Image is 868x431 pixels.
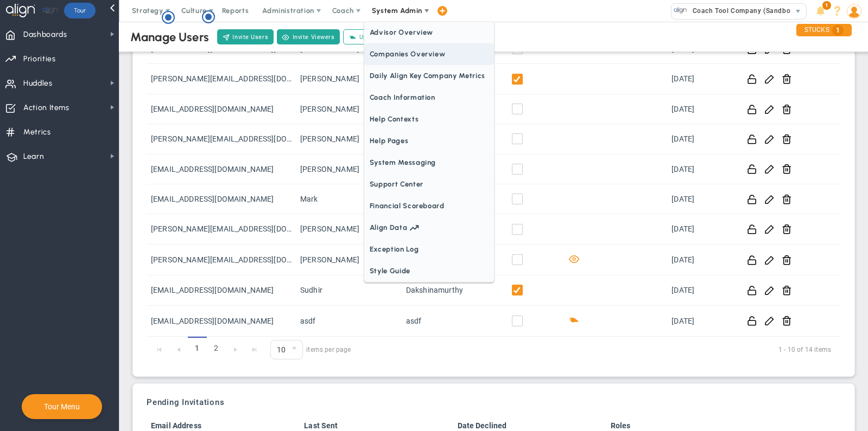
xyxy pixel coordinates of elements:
button: Edit User Info [764,315,775,326]
td: [PERSON_NAME][EMAIL_ADDRESS][DOMAIN_NAME] [147,245,296,275]
td: [PERSON_NAME][EMAIL_ADDRESS][DOMAIN_NAME] [147,214,296,244]
td: [DATE] [667,124,735,154]
td: [DATE] [667,64,735,94]
span: Action Items [23,97,69,119]
button: Edit User Info [764,163,775,175]
button: Edit User Info [764,194,775,205]
span: 1 - 10 of 14 items [364,343,831,356]
button: Remove user from company [782,73,792,85]
h3: Pending Invitations [147,397,841,407]
a: 2 [207,337,226,360]
button: Reset this password [747,285,757,296]
span: Huddles [23,72,53,95]
span: Update Coach [359,33,401,42]
span: View-only User [566,253,579,266]
button: Reset this password [747,163,757,175]
a: Go to the next page [226,340,245,359]
td: asdf [296,306,402,337]
span: 1 [188,337,207,360]
a: Email Address [151,421,295,430]
td: Mark [296,184,402,214]
button: Update Coach [343,29,406,44]
span: Coach [566,314,579,327]
span: 1 [822,1,831,10]
button: Remove user from company [782,223,792,235]
span: Help Contexts [364,108,494,130]
button: Edit User Info [764,104,775,115]
td: [DATE] [667,245,735,275]
button: Remove user from company [782,133,792,145]
button: Remove user from company [782,254,792,266]
span: Support Center [364,173,494,195]
span: Help Pages [364,130,494,152]
td: [PERSON_NAME] [296,124,402,154]
button: Invite Users [217,29,274,44]
button: Edit User Info [764,285,775,296]
span: System Admin [372,7,422,15]
div: Manage Users [130,30,209,44]
button: Edit User Info [764,73,775,85]
td: Sudhir [296,275,402,305]
button: Remove user from company [782,285,792,296]
button: Invite Viewers [277,29,340,44]
button: Remove user from company [782,194,792,205]
span: Learn [23,145,44,168]
span: System Messaging [364,152,494,173]
button: Reset this password [747,133,757,145]
span: select [790,4,806,19]
td: [EMAIL_ADDRESS][DOMAIN_NAME] [147,184,296,214]
button: Reset this password [747,194,757,205]
td: asdf [402,306,508,337]
td: [DATE] [667,184,735,214]
td: [DATE] [667,275,735,305]
a: Last Sent [304,421,448,430]
span: 10 [271,340,287,359]
td: [PERSON_NAME][EMAIL_ADDRESS][DOMAIN_NAME] [147,64,296,94]
td: [DATE] [667,306,735,337]
button: Reset this password [747,104,757,115]
td: [PERSON_NAME] [296,64,402,94]
td: [DATE] [667,214,735,244]
td: [EMAIL_ADDRESS][DOMAIN_NAME] [147,275,296,305]
span: Strategy [132,7,163,15]
div: STUCKS [796,24,852,36]
button: Reset this password [747,315,757,326]
td: [PERSON_NAME] [296,155,402,184]
span: Style Guide [364,260,494,282]
button: Edit User Info [764,223,775,235]
span: Administration [262,7,314,15]
span: 0 [270,340,303,359]
td: [DATE] [667,94,735,124]
span: Daily Align Key Company Metrics [364,65,494,87]
span: Coach Information [364,87,494,108]
span: items per page [270,340,351,359]
a: Align Data [364,217,494,239]
button: Remove user from company [782,163,792,175]
span: Financial Scoreboard [364,195,494,217]
td: [PERSON_NAME][EMAIL_ADDRESS][DOMAIN_NAME] [147,124,296,154]
img: 64089.Person.photo [847,4,861,18]
button: Edit User Info [764,254,775,266]
span: Coach Tool Company (Sandbox) [687,4,796,18]
td: [EMAIL_ADDRESS][DOMAIN_NAME] [147,155,296,184]
a: Date Declined [458,421,602,430]
button: Tour Menu [41,402,83,411]
a: Go to the last page [245,340,264,359]
button: Edit User Info [764,133,775,145]
span: Metrics [23,121,51,144]
span: Culture [181,7,207,15]
button: Reset this password [747,254,757,266]
button: Reset this password [747,223,757,235]
td: [DATE] [667,155,735,184]
span: Companies Overview [364,43,494,65]
td: [PERSON_NAME] [296,94,402,124]
button: Reset this password [747,73,757,85]
td: [PERSON_NAME] [296,245,402,275]
span: Priorities [23,48,56,70]
button: Remove user from company [782,104,792,115]
td: [PERSON_NAME] [296,214,402,244]
td: [EMAIL_ADDRESS][DOMAIN_NAME] [147,306,296,337]
img: 33476.Company.photo [674,4,687,17]
button: Remove user from company [782,315,792,326]
span: Advisor Overview [364,22,494,43]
